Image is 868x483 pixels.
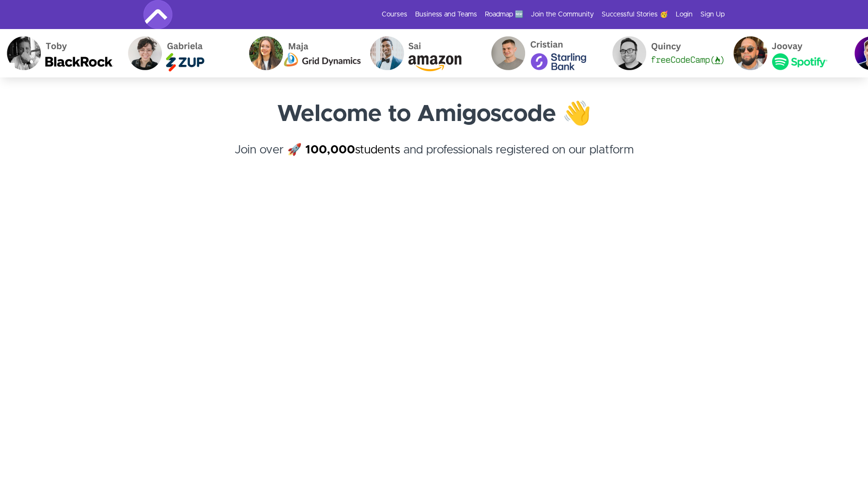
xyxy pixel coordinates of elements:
img: Gabriela [117,29,238,77]
img: Maja [238,29,359,77]
h4: Join over 🚀 and professionals registered on our platform [143,141,725,176]
a: Business and Teams [415,10,477,19]
strong: Welcome to Amigoscode 👋 [277,103,591,126]
img: Cristian [480,29,602,77]
a: Login [676,10,693,19]
img: Sai [359,29,480,77]
a: Courses [382,10,407,19]
a: Roadmap 🆕 [485,10,523,19]
a: Sign Up [700,10,725,19]
a: Join the Community [531,10,594,19]
img: Quincy [602,29,723,77]
a: Successful Stories 🥳 [602,10,668,19]
strong: 100,000 [305,144,355,156]
img: Joovay [723,29,844,77]
a: 100,000students [305,144,400,156]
